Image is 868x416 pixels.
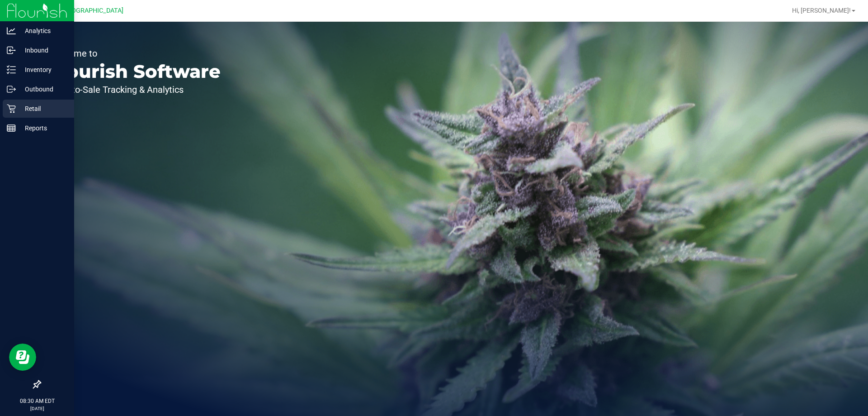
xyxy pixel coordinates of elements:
[16,25,70,36] p: Analytics
[7,26,16,35] inline-svg: Analytics
[49,62,221,81] p: Flourish Software
[7,85,16,94] inline-svg: Outbound
[7,46,16,55] inline-svg: Inbound
[61,7,123,14] span: [GEOGRAPHIC_DATA]
[7,65,16,74] inline-svg: Inventory
[16,84,70,95] p: Outbound
[4,405,70,412] p: [DATE]
[16,123,70,134] p: Reports
[49,49,221,58] p: Welcome to
[49,85,221,94] p: Seed-to-Sale Tracking & Analytics
[7,124,16,133] inline-svg: Reports
[16,45,70,56] p: Inbound
[7,104,16,113] inline-svg: Retail
[16,103,70,114] p: Retail
[9,344,36,371] iframe: Resource center
[16,64,70,75] p: Inventory
[4,397,70,405] p: 08:30 AM EDT
[792,7,851,14] span: Hi, [PERSON_NAME]!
